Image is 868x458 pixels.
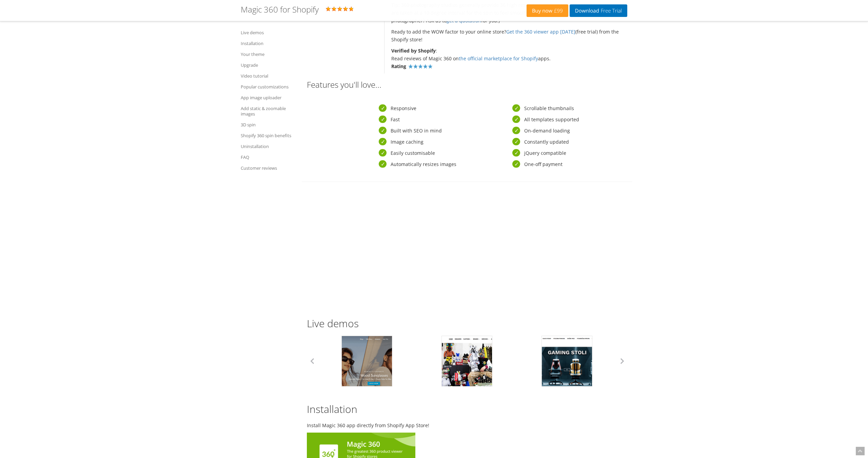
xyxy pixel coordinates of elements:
[512,104,622,112] li: Scrollable thumbnails
[391,47,627,70] p: : Read reviews of Magic 360 on apps.
[512,138,622,146] li: Constantly updated
[552,8,563,14] span: £99
[379,116,462,123] li: Fast
[527,4,568,17] a: Buy now£99
[459,55,538,62] a: the official marketplace for Shopify
[379,138,462,146] li: Image caching
[512,127,622,134] li: On-demand loading
[391,28,627,43] p: Ready to add the WOW factor to your online store? (free trial) from the Shopify store!
[241,5,319,14] h1: Magic 360 for Shopify
[307,318,627,329] h2: Live demos
[307,80,627,89] h3: Features you'll love...
[379,127,462,134] li: Built with SEO in mind
[506,28,575,35] a: Get the 360 viewer app [DATE]
[379,160,462,168] li: Automatically resizes images
[512,116,622,123] li: All templates supported
[391,63,406,69] strong: Rating
[391,47,436,54] strong: Verified by Shopify
[512,149,622,157] li: jQuery compatible
[379,149,462,157] li: Easily customisable
[241,5,527,16] div: Rating: 5.0 ( )
[379,104,462,112] li: Responsive
[307,421,627,429] p: Install Magic 360 app directly from Shopify App Store!
[408,64,433,70] img: Magic 360 for Shopify
[307,403,627,415] h2: Installation
[570,4,627,17] a: DownloadFree Trial
[599,8,622,14] span: Free Trial
[512,160,622,168] li: One-off payment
